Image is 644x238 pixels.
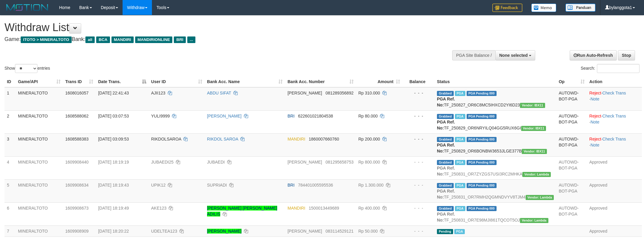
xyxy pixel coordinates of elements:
input: Search: [597,64,640,73]
span: [PERSON_NAME] [287,91,322,95]
td: MINERALTOTO [16,87,63,111]
span: [PERSON_NAME] [287,229,322,234]
b: PGA Ref. No: [437,120,455,130]
span: Grabbed [437,183,454,188]
th: ID [4,76,16,87]
td: 6 [4,202,16,225]
span: Pending [437,229,453,234]
td: MINERALTOTO [16,202,63,225]
a: Note [590,143,599,147]
td: AUTOWD-BOT-PGA [556,202,587,225]
span: Marked by bylanggota2 [454,229,465,234]
span: [DATE] 18:19:43 [98,183,129,187]
td: 3 [4,133,16,156]
span: Marked by bylanggota2 [455,91,465,96]
td: Approved [587,202,642,225]
h1: Withdraw List [4,22,423,33]
span: 1608588383 [65,137,89,141]
a: Check Trans [602,91,626,95]
a: SUPRIADI [207,183,227,187]
span: [DATE] 18:19:49 [98,206,129,210]
a: Note [590,97,599,101]
span: Grabbed [437,114,454,119]
span: Marked by bylanggota2 [455,137,465,142]
a: Check Trans [602,137,626,141]
span: PGA Pending [467,183,497,188]
td: Approved [587,225,642,237]
a: RIKDOL SAROA [207,137,238,141]
div: - - - [405,159,432,165]
div: PGA Site Balance / [452,50,495,60]
span: Rp 80.000 [358,114,378,118]
img: panduan.png [565,4,595,12]
td: AUTOWD-BOT-PGA [556,110,587,133]
th: Date Trans.: activate to sort column descending [96,76,149,87]
span: ITOTO > MINERALTOTO [21,36,72,43]
div: - - - [405,205,432,211]
span: Vendor URL: https://order6.1velocity.biz [522,149,547,154]
td: MINERALTOTO [16,156,63,179]
span: Copy 784401005595536 to clipboard [298,183,333,187]
b: PGA Ref. No: [437,143,455,153]
td: · · [587,110,642,133]
span: Rp 50.000 [358,229,378,234]
td: MINERALTOTO [16,110,63,133]
td: TF_250827_OR6C8MC5IHXCD2YI6D23 [435,87,556,111]
span: MANDIRI [111,36,134,43]
span: Vendor URL: https://order7.1velocity.biz [520,218,548,223]
span: 1609908909 [65,229,89,234]
span: RIKDOLSAROA [151,137,181,141]
a: Reject [589,114,601,118]
th: Action [587,76,642,87]
h4: Game: Bank: [4,36,423,42]
span: Grabbed [437,91,454,96]
span: 1609908673 [65,206,89,210]
td: AUTOWD-BOT-PGA [556,87,587,111]
span: [DATE] 18:19:19 [98,160,129,164]
a: Reject [589,137,601,141]
td: TF_250829_OR6BONBW3653JLGE377B [435,133,556,156]
th: Balance [402,76,435,87]
td: · · [587,133,642,156]
span: Marked by bylanggota2 [455,183,465,188]
span: JUBAEDI25 [151,160,174,164]
span: [PERSON_NAME] [287,160,322,164]
td: 5 [4,179,16,202]
td: TF_250831_OR7ZYZGS7USI3RC2MHKA [435,156,556,179]
span: 1608016057 [65,91,89,95]
span: Marked by bylanggota2 [455,114,465,119]
td: 4 [4,156,16,179]
span: Rp 800.000 [358,160,380,164]
td: AUTOWD-BOT-PGA [556,133,587,156]
span: all [85,36,95,43]
label: Search: [581,64,640,73]
a: Check Trans [602,114,626,118]
span: [DATE] 03:07:53 [98,114,129,118]
a: JUBAEDI [207,160,225,164]
span: [DATE] 18:20:22 [98,229,129,234]
th: Op: activate to sort column ascending [556,76,587,87]
div: - - - [405,228,432,234]
span: Copy 081295658753 to clipboard [325,160,353,164]
span: Rp 1.300.000 [358,183,384,187]
th: Bank Acc. Name: activate to sort column ascending [205,76,285,87]
span: UDELTEA123 [151,229,177,234]
span: 1608588062 [65,114,89,118]
span: BRI [287,114,294,118]
a: [PERSON_NAME] [207,114,242,118]
span: 1609908634 [65,183,89,187]
span: PGA Pending [467,206,497,211]
img: Feedback.jpg [492,4,522,12]
span: AKE123 [151,206,166,210]
span: PGA Pending [467,137,497,142]
div: - - - [405,182,432,188]
span: MANDIRI [287,206,305,210]
a: ABDU SIFAT [207,91,231,95]
td: Approved [587,179,642,202]
span: BRI [174,36,185,43]
th: Game/API: activate to sort column ascending [16,76,63,87]
span: PGA Pending [467,114,497,119]
td: 1 [4,87,16,111]
span: [DATE] 03:09:53 [98,137,129,141]
span: None selected [499,53,528,58]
